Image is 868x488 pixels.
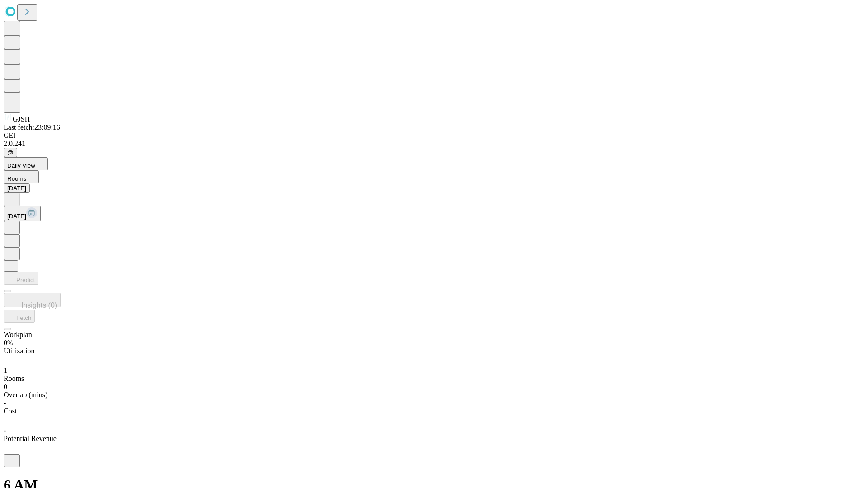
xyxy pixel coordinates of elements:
span: Rooms [7,175,26,182]
span: - [4,427,6,434]
span: Potential Revenue [4,435,57,442]
span: [DATE] [7,213,26,220]
span: Rooms [4,375,24,382]
div: GEI [4,131,864,140]
span: 0 [4,383,7,390]
span: GJSH [13,115,30,123]
span: Last fetch: 23:09:16 [4,123,60,131]
span: Workplan [4,331,32,338]
span: 1 [4,366,7,374]
span: Overlap (mins) [4,391,47,399]
span: @ [7,149,14,156]
span: Insights (0) [21,301,57,309]
span: Cost [4,407,17,415]
span: Daily View [7,162,35,169]
button: Daily View [4,157,48,170]
button: [DATE] [4,206,41,221]
button: Insights (0) [4,293,61,307]
span: 0% [4,339,13,347]
span: Utilization [4,347,34,355]
button: @ [4,148,17,157]
button: Rooms [4,170,39,183]
button: Fetch [4,310,35,323]
button: [DATE] [4,183,30,193]
span: - [4,399,6,407]
button: Predict [4,272,38,285]
div: 2.0.241 [4,140,864,148]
